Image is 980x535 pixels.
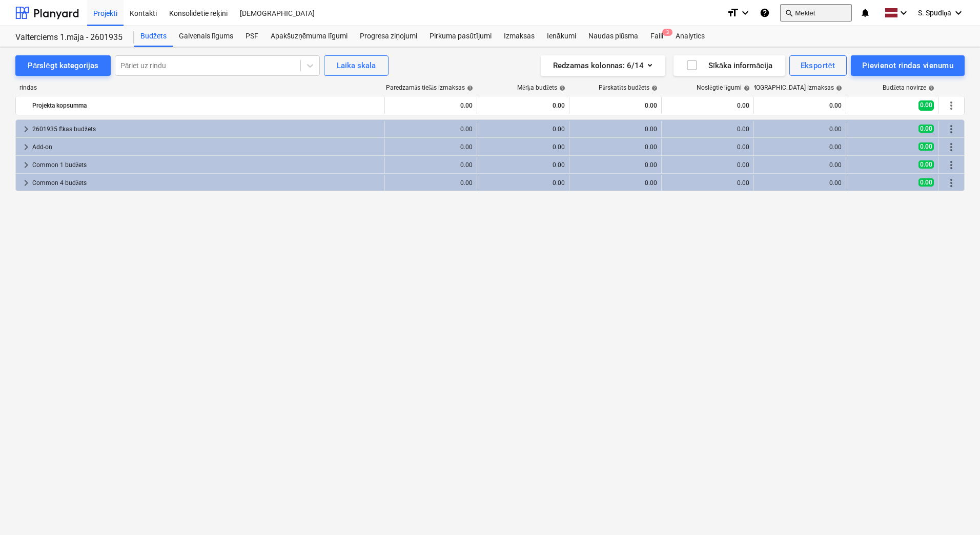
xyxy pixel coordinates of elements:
[727,7,739,19] i: format_size
[785,9,793,17] span: search
[389,126,473,133] div: 0.00
[918,178,934,187] span: 0.00
[481,97,565,114] div: 0.00
[32,139,380,155] div: Add-on
[666,161,749,169] div: 0.00
[644,26,669,47] a: Faili3
[465,85,473,91] span: help
[666,126,749,133] div: 0.00
[15,84,385,92] div: rindas
[834,85,842,91] span: help
[32,175,380,191] div: Common 4 budžets
[918,100,934,110] span: 0.00
[20,141,32,153] span: keyboard_arrow_right
[758,143,842,151] div: 0.00
[354,26,423,47] a: Progresa ziņojumi
[945,177,957,189] span: Vairāk darbību
[662,29,672,36] span: 3
[498,26,541,47] a: Izmaksas
[801,59,835,72] div: Eksportēt
[673,55,785,76] button: Sīkāka informācija
[239,26,264,47] a: PSF
[789,55,847,76] button: Eksportēt
[32,157,380,173] div: Common 1 budžets
[134,26,173,47] a: Budžets
[860,7,870,19] i: notifications
[945,99,957,112] span: Vairāk darbību
[541,55,665,76] button: Redzamas kolonnas:6/14
[20,177,32,189] span: keyboard_arrow_right
[32,97,380,114] div: Projekta kopsumma
[28,59,98,72] div: Pārslēgt kategorijas
[20,123,32,135] span: keyboard_arrow_right
[918,142,934,151] span: 0.00
[644,26,669,47] div: Faili
[926,85,934,91] span: help
[574,126,657,133] div: 0.00
[557,85,565,91] span: help
[337,59,376,72] div: Laika skala
[264,26,354,47] a: Apakšuzņēmuma līgumi
[897,7,910,19] i: keyboard_arrow_down
[918,9,951,17] span: S. Spudiņa
[758,179,842,187] div: 0.00
[517,84,565,92] div: Mērķa budžets
[851,55,965,76] button: Pievienot rindas vienumu
[686,59,773,72] div: Sīkāka informācija
[574,161,657,169] div: 0.00
[666,97,749,114] div: 0.00
[945,159,957,171] span: Vairāk darbību
[945,141,957,153] span: Vairāk darbību
[952,7,965,19] i: keyboard_arrow_down
[481,143,565,151] div: 0.00
[423,26,498,47] a: Pirkuma pasūtījumi
[666,143,749,151] div: 0.00
[386,84,473,92] div: Paredzamās tiešās izmaksas
[389,97,473,114] div: 0.00
[918,160,934,169] span: 0.00
[389,179,473,187] div: 0.00
[862,59,953,72] div: Pievienot rindas vienumu
[666,179,749,187] div: 0.00
[780,4,852,22] button: Meklēt
[389,143,473,151] div: 0.00
[20,159,32,171] span: keyboard_arrow_right
[883,84,934,92] div: Budžeta novirze
[173,26,239,47] a: Galvenais līgums
[760,7,770,19] i: Zināšanu pamats
[574,97,657,114] div: 0.00
[697,84,750,92] div: Noslēgtie līgumi
[15,55,111,76] button: Pārslēgt kategorijas
[758,161,842,169] div: 0.00
[541,26,582,47] a: Ienākumi
[553,59,653,72] div: Redzamas kolonnas : 6/14
[582,26,645,47] a: Naudas plūsma
[649,85,658,91] span: help
[945,123,957,135] span: Vairāk darbību
[574,143,657,151] div: 0.00
[669,26,711,47] a: Analytics
[929,486,980,535] iframe: Chat Widget
[918,125,934,133] span: 0.00
[389,161,473,169] div: 0.00
[15,32,122,43] div: Valterciems 1.māja - 2601935
[742,84,842,92] div: [DEMOGRAPHIC_DATA] izmaksas
[32,121,380,137] div: 2601935 Ēkas budžets
[758,126,842,133] div: 0.00
[481,161,565,169] div: 0.00
[481,179,565,187] div: 0.00
[481,126,565,133] div: 0.00
[574,179,657,187] div: 0.00
[324,55,389,76] button: Laika skala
